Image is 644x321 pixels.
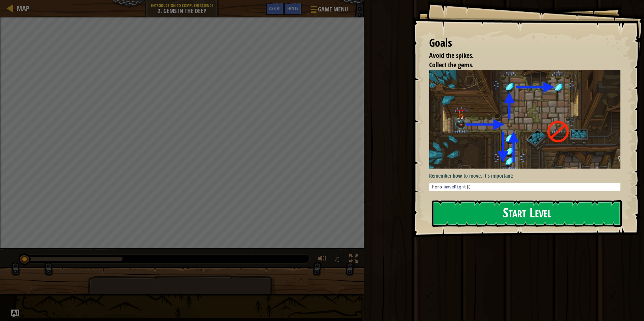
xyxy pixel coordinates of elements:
span: Game Menu [318,5,348,14]
button: Game Menu [305,3,352,19]
button: Ask AI [266,3,284,15]
div: Goals [429,35,620,51]
li: Collect the gems. [421,60,619,70]
button: Toggle fullscreen [347,253,360,266]
span: Collect the gems. [429,60,474,69]
span: Avoid the spikes. [429,51,474,60]
span: ♫ [334,254,341,264]
span: Ask AI [269,5,281,11]
li: Avoid the spikes. [421,51,619,61]
span: Map [17,4,29,13]
a: Map [13,4,29,13]
button: Ask AI [11,310,19,318]
span: Hints [287,5,298,11]
button: Adjust volume [316,253,329,266]
p: Remember how to move, it's important: [429,172,625,180]
img: Gems in the deep [429,70,625,169]
button: Start Level [432,200,622,227]
button: ♫ [332,253,344,266]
